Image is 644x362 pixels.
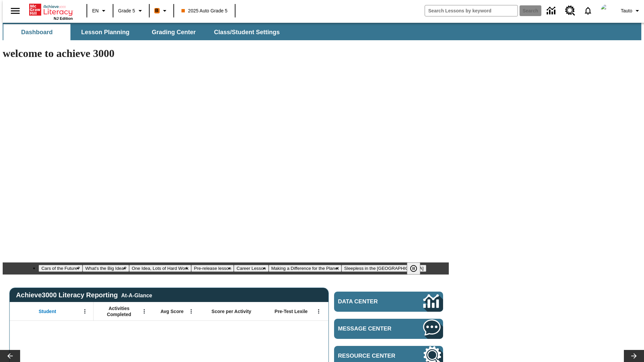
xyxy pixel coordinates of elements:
[139,306,149,316] button: Open Menu
[621,7,632,14] span: Tauto
[624,350,644,362] button: Lesson carousel, Next
[115,5,147,17] button: Grade: Grade 5, Select a grade
[269,265,341,272] button: Slide 6 Making a Difference for the Planet
[407,262,427,275] div: Pause
[155,6,159,15] span: B
[425,5,518,16] input: search field
[214,28,280,36] span: Class/Student Settings
[338,325,403,332] span: Message Center
[314,306,324,316] button: Open Menu
[341,265,426,272] button: Slide 7 Sleepless in the Animal Kingdom
[5,1,25,21] button: Open side menu
[597,2,618,19] button: Select a new avatar
[209,24,285,40] button: Class/Student Settings
[39,308,56,314] span: Student
[338,353,403,359] span: Resource Center
[3,47,449,60] h1: welcome to achieve 3000
[338,298,401,305] span: Data Center
[160,308,183,314] span: Avg Score
[186,306,196,316] button: Open Menu
[118,7,135,14] span: Grade 5
[3,23,641,40] div: SubNavbar
[83,265,129,272] button: Slide 2 What's the Big Idea?
[16,291,152,299] span: Achieve3000 Literacy Reporting
[81,28,129,36] span: Lesson Planning
[121,291,152,299] div: At-A-Glance
[543,2,561,20] a: Data Center
[579,2,597,19] a: Notifications
[92,7,99,14] span: EN
[21,28,53,36] span: Dashboard
[80,306,90,316] button: Open Menu
[54,16,73,20] span: NJ Edition
[334,292,443,312] a: Data Center
[72,24,139,40] button: Lesson Planning
[181,7,228,14] span: 2025 Auto Grade 5
[618,5,644,17] button: Profile/Settings
[97,305,141,317] span: Activities Completed
[3,24,70,40] button: Dashboard
[234,265,268,272] button: Slide 5 Career Lesson
[407,262,420,275] button: Pause
[140,24,207,40] button: Grading Center
[212,308,252,314] span: Score per Activity
[39,265,83,272] button: Slide 1 Cars of the Future?
[334,319,443,339] a: Message Center
[275,308,308,314] span: Pre-Test Lexile
[561,2,579,20] a: Resource Center, Will open in new tab
[152,5,171,17] button: Boost Class color is orange. Change class color
[29,2,73,20] div: Home
[601,4,614,17] img: avatar image
[152,28,196,36] span: Grading Center
[3,24,286,40] div: SubNavbar
[129,265,191,272] button: Slide 3 One Idea, Lots of Hard Work
[89,5,111,17] button: Language: EN, Select a language
[29,3,73,16] a: Home
[191,265,234,272] button: Slide 4 Pre-release lesson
